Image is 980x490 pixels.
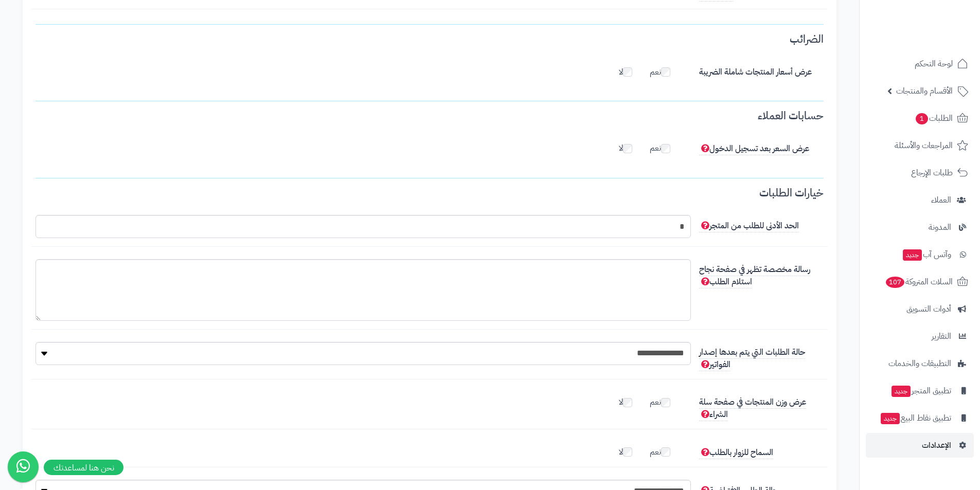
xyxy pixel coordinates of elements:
[661,67,670,77] input: نعم
[866,242,974,267] a: وآتس آبجديد
[650,62,681,78] label: نعم
[623,447,632,457] input: لا
[916,113,928,124] span: 1
[866,378,974,403] a: تطبيق المتجرجديد
[866,215,974,240] a: المدونة
[888,356,951,371] span: التطبيقات والخدمات
[866,133,974,158] a: المراجعات والأسئلة
[932,329,951,343] span: التقارير
[881,413,900,424] span: جديد
[650,392,681,408] label: نعم
[911,166,953,180] span: طلبات الإرجاع
[699,446,773,459] span: السماح للزوار بالطلب
[866,269,974,294] a: السلات المتروكة107
[866,297,974,321] a: أدوات التسويق
[929,220,951,234] span: المدونة
[866,51,974,76] a: لوحة التحكم
[623,144,632,153] input: لا
[699,396,806,421] span: عرض وزن المنتجات في صفحة سلة الشراء
[619,442,643,458] label: لا
[915,111,953,125] span: الطلبات
[886,277,904,288] span: 107
[650,442,681,458] label: نعم
[902,247,951,262] span: وآتس آب
[661,398,670,407] input: نعم
[661,144,670,153] input: نعم
[866,160,974,185] a: طلبات الإرجاع
[866,106,974,131] a: الطلبات1
[922,438,951,452] span: الإعدادات
[866,406,974,430] a: تطبيق نقاط البيعجديد
[890,384,951,398] span: تطبيق المتجر
[623,398,632,407] input: لا
[931,193,951,207] span: العملاء
[866,351,974,376] a: التطبيقات والخدمات
[906,302,951,316] span: أدوات التسويق
[699,142,809,155] span: عرض السعر بعد تسجيل الدخول
[35,187,824,207] h3: خيارات الطلبات
[619,392,643,408] label: لا
[35,110,824,130] h3: حسابات العملاء
[619,138,643,154] label: لا
[699,263,810,288] span: رسالة مخصصة تظهر في صفحة نجاح استلام الطلب
[35,33,824,53] h3: الضرائب
[699,346,805,371] span: حالة الطلبات التي يتم بعدها إصدار الفواتير
[892,386,911,397] span: جديد
[650,138,681,154] label: نعم
[885,275,953,289] span: السلات المتروكة
[910,29,970,50] img: logo-2.png
[896,84,953,98] span: الأقسام والمنتجات
[880,411,951,425] span: تطبيق نقاط البيع
[866,188,974,212] a: العملاء
[895,138,953,153] span: المراجعات والأسئلة
[903,249,922,261] span: جديد
[915,57,953,71] span: لوحة التحكم
[695,62,828,78] label: عرض أسعار المنتجات شاملة الضريبة
[866,433,974,458] a: الإعدادات
[661,447,670,457] input: نعم
[619,62,643,78] label: لا
[623,67,632,77] input: لا
[866,324,974,349] a: التقارير
[699,220,799,232] span: الحد الأدنى للطلب من المتجر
